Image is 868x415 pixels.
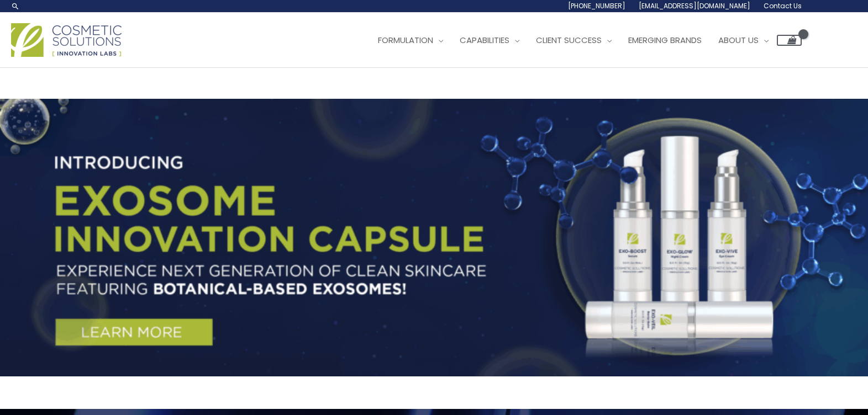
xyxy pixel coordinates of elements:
a: Formulation [370,24,451,57]
a: Emerging Brands [620,24,710,57]
span: Client Success [536,34,602,46]
nav: Site Navigation [361,24,802,57]
a: Client Success [528,24,620,57]
a: About Us [710,24,777,57]
a: Capabilities [451,24,528,57]
span: About Us [718,34,759,46]
span: Formulation [378,34,433,46]
img: Cosmetic Solutions Logo [11,23,122,57]
span: [EMAIL_ADDRESS][DOMAIN_NAME] [639,1,750,10]
a: View Shopping Cart, empty [777,35,802,46]
a: Search icon link [11,2,20,10]
span: [PHONE_NUMBER] [568,1,625,10]
span: Emerging Brands [628,34,702,46]
span: Contact Us [764,1,802,10]
span: Capabilities [460,34,509,46]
